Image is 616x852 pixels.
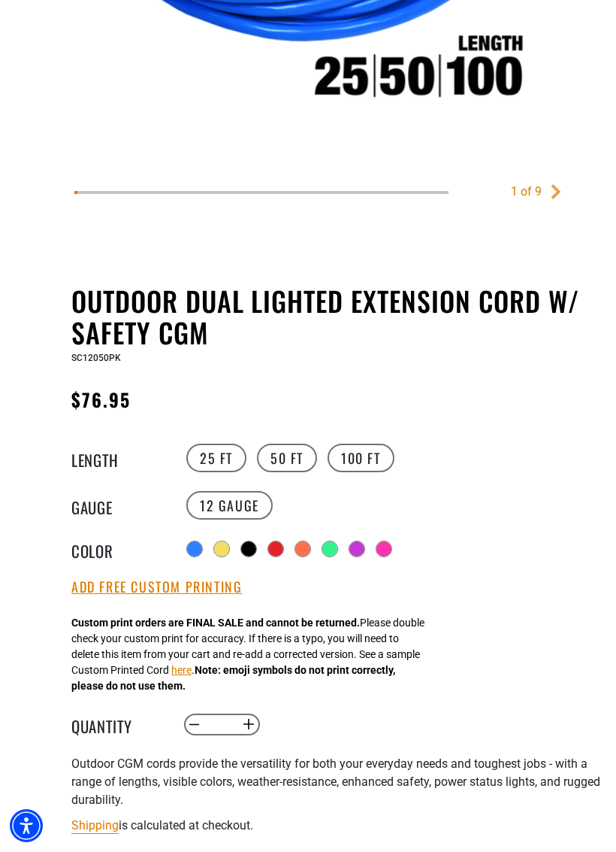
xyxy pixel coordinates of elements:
button: Add Free Custom Printing [71,579,242,596]
a: Shipping [71,818,119,832]
div: Accessibility Menu [10,809,43,842]
div: Please double check your custom print for accuracy. If there is a typo, you will need to delete t... [71,615,424,694]
strong: Note: emoji symbols do not print correctly, please do not use them. [71,664,395,692]
h1: Outdoor Dual Lighted Extension Cord w/ Safety CGM [71,285,605,348]
legend: Gauge [71,496,146,515]
span: $76.95 [71,386,131,413]
span: SC12050PK [71,353,121,363]
a: Next [548,184,563,199]
label: 12 Gauge [186,491,273,520]
label: Quantity [71,714,146,734]
label: 25 FT [186,444,246,472]
div: is calculated at checkout. [71,815,605,835]
legend: Color [71,539,146,559]
button: here [171,662,192,678]
div: 1 of 9 [511,183,542,201]
label: 50 FT [257,444,317,472]
span: Outdoor CGM cords provide the versatility for both your everyday needs and toughest jobs - with a... [71,756,600,807]
strong: Custom print orders are FINAL SALE and cannot be returned. [71,617,360,629]
label: 100 FT [328,444,394,472]
legend: Length [71,448,146,468]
